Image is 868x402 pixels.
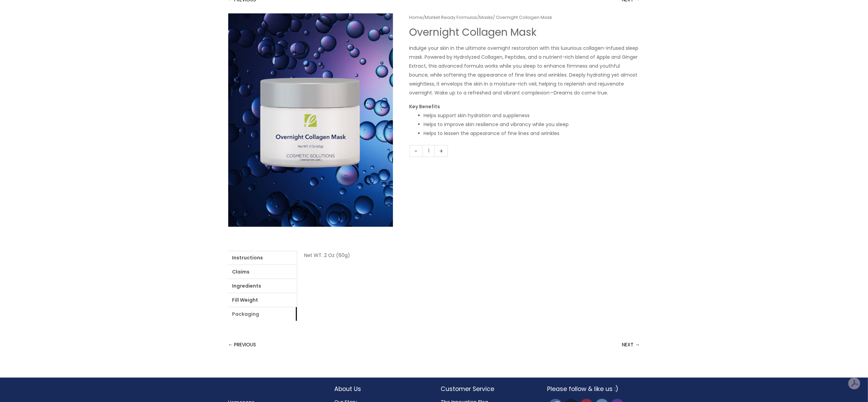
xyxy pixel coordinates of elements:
[228,293,297,307] a: Fill Weight
[424,129,640,138] li: Helps to lessen the appearance of fine lines and wrinkles
[409,103,440,110] strong: Key Benefits
[304,251,633,260] p: Net WT. 2 Oz (60g)
[335,384,427,393] h2: About Us
[409,145,423,157] a: -
[228,307,297,321] a: Packaging
[228,251,297,265] a: Instructions
[228,279,297,293] a: Ingredients
[409,14,423,21] a: Home
[424,120,640,129] li: Helps to improve skin resilience and vibrancy while you sleep​
[441,384,534,393] h2: Customer Service
[425,14,477,21] a: Market Ready Formulas
[424,111,640,120] li: Helps support skin hydration and suppleness
[409,13,640,22] nav: Breadcrumb
[409,26,640,38] h1: Overnight Collagen Mask
[622,338,640,351] a: NEXT →
[228,265,297,279] a: Claims
[228,338,256,351] a: ← PREVIOUS
[547,384,640,393] h2: Please follow & like us :)
[479,14,493,21] a: Masks
[228,13,393,226] img: Overnight Collagen Mask
[423,145,435,157] input: Product quantity
[435,145,448,157] a: +
[409,44,640,97] p: Indulge your skin in the ultimate overnight restoration with this luxurious collagen-infused slee...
